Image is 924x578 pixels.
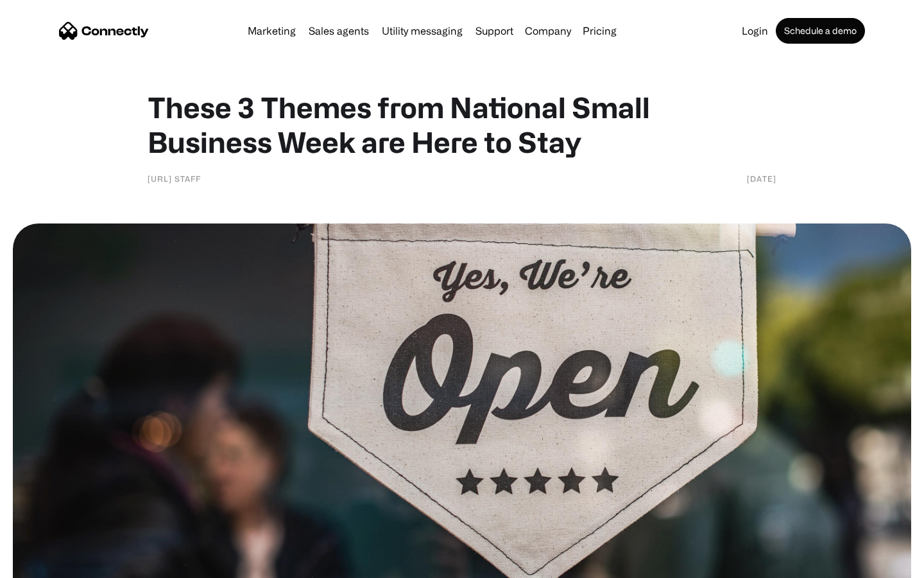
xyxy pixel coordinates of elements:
[747,172,776,185] div: [DATE]
[148,90,776,159] h1: These 3 Themes from National Small Business Week are Here to Stay
[59,21,149,40] a: home
[304,26,374,36] a: Sales agents
[377,26,468,36] a: Utility messaging
[470,26,518,36] a: Support
[737,26,773,36] a: Login
[776,18,865,44] a: Schedule a demo
[577,26,622,36] a: Pricing
[243,26,301,36] a: Marketing
[13,556,77,574] aside: Language selected: English
[148,172,201,185] div: [URL] Staff
[525,22,571,40] div: Company
[26,556,77,574] ul: Language list
[521,22,575,40] div: Company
